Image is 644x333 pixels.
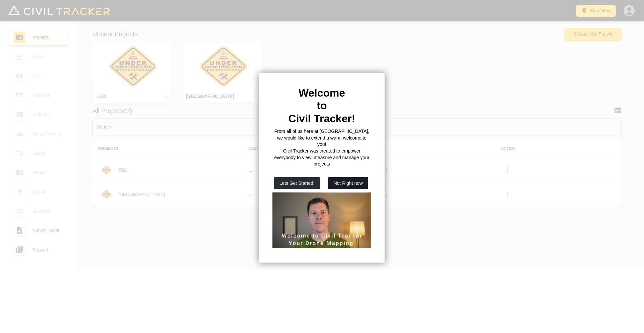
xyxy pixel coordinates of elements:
button: Not Right now [328,177,368,189]
iframe: Welcome to Civil Tracker [272,192,371,248]
button: Lets Get Started! [274,177,320,189]
p: From all of us here at [GEOGRAPHIC_DATA], we would like to extend a warm welcome to you! [272,128,371,148]
h2: Civil Tracker! [272,112,371,125]
h2: to [272,99,371,112]
p: Civil Tracker was created to empower everybody to view, measure and manage your projects [272,148,371,167]
h2: Welcome [272,87,371,99]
